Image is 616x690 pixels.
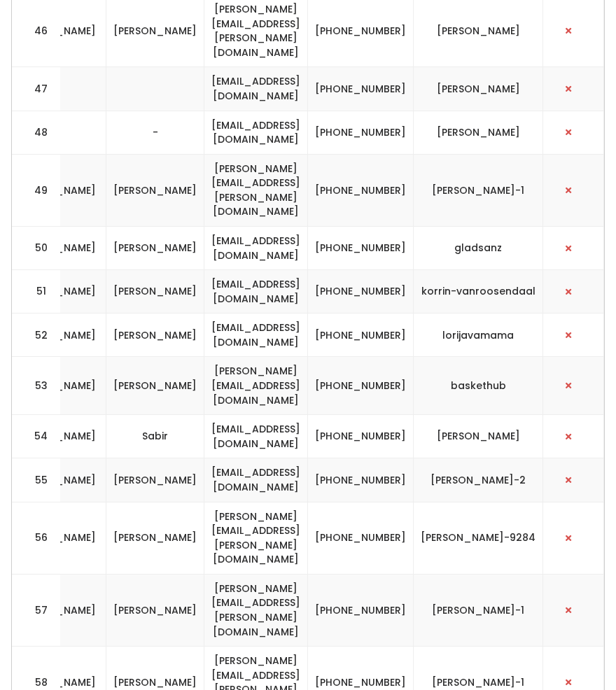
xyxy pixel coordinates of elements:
[106,415,204,458] td: Sabir
[414,111,543,154] td: [PERSON_NAME]
[106,357,204,415] td: [PERSON_NAME]
[204,574,308,646] td: [PERSON_NAME][EMAIL_ADDRESS][PERSON_NAME][DOMAIN_NAME]
[414,458,543,502] td: [PERSON_NAME]-2
[106,458,204,502] td: [PERSON_NAME]
[12,270,61,314] td: 51
[308,357,414,415] td: [PHONE_NUMBER]
[12,227,61,270] td: 50
[12,314,61,357] td: 52
[308,415,414,458] td: [PHONE_NUMBER]
[308,111,414,154] td: [PHONE_NUMBER]
[308,502,414,574] td: [PHONE_NUMBER]
[12,111,61,154] td: 48
[308,67,414,111] td: [PHONE_NUMBER]
[414,227,543,270] td: gladsanz
[204,314,308,357] td: [EMAIL_ADDRESS][DOMAIN_NAME]
[204,270,308,314] td: [EMAIL_ADDRESS][DOMAIN_NAME]
[414,502,543,574] td: [PERSON_NAME]-9284
[204,357,308,415] td: [PERSON_NAME][EMAIL_ADDRESS][DOMAIN_NAME]
[204,67,308,111] td: [EMAIL_ADDRESS][DOMAIN_NAME]
[308,227,414,270] td: [PHONE_NUMBER]
[308,458,414,502] td: [PHONE_NUMBER]
[414,154,543,226] td: [PERSON_NAME]-1
[106,574,204,646] td: [PERSON_NAME]
[106,270,204,314] td: [PERSON_NAME]
[204,502,308,574] td: [PERSON_NAME][EMAIL_ADDRESS][PERSON_NAME][DOMAIN_NAME]
[414,574,543,646] td: [PERSON_NAME]-1
[414,357,543,415] td: baskethub
[204,415,308,458] td: [EMAIL_ADDRESS][DOMAIN_NAME]
[106,111,204,154] td: -
[12,415,61,458] td: 54
[204,227,308,270] td: [EMAIL_ADDRESS][DOMAIN_NAME]
[12,67,61,111] td: 47
[414,314,543,357] td: lorijavamama
[414,67,543,111] td: [PERSON_NAME]
[12,154,61,226] td: 49
[12,357,61,415] td: 53
[308,314,414,357] td: [PHONE_NUMBER]
[414,270,543,314] td: korrin-vanroosendaal
[204,458,308,502] td: [EMAIL_ADDRESS][DOMAIN_NAME]
[308,154,414,226] td: [PHONE_NUMBER]
[12,458,61,502] td: 55
[12,502,61,574] td: 56
[204,154,308,226] td: [PERSON_NAME][EMAIL_ADDRESS][PERSON_NAME][DOMAIN_NAME]
[106,227,204,270] td: [PERSON_NAME]
[106,502,204,574] td: [PERSON_NAME]
[204,111,308,154] td: [EMAIL_ADDRESS][DOMAIN_NAME]
[106,154,204,226] td: [PERSON_NAME]
[106,314,204,357] td: [PERSON_NAME]
[308,574,414,646] td: [PHONE_NUMBER]
[12,574,61,646] td: 57
[414,415,543,458] td: [PERSON_NAME]
[308,270,414,314] td: [PHONE_NUMBER]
